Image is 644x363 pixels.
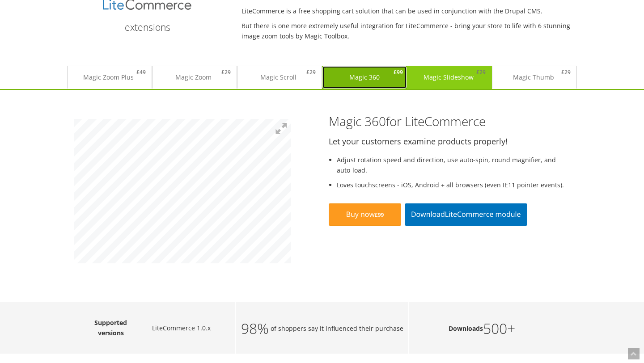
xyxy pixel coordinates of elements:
[405,203,527,225] a: DownloadLiteCommerce module
[390,66,407,79] span: £99
[445,209,521,219] span: LiteCommerce module
[237,66,319,89] a: Magic Scroll
[67,22,228,33] h4: extensions
[218,66,234,79] span: £29
[473,66,489,79] span: £29
[329,203,401,225] a: Buy now£99
[153,66,234,89] a: Magic Zoom
[492,66,574,89] a: Magic Thumb
[241,21,577,41] p: But there is one more extremely useful integration for LiteCommerce - bring your store to life wi...
[241,323,269,333] span: 98%
[241,6,577,16] p: LiteCommerce is a free shopping cart solution that can be used in conjunction with the Drupal CMS.
[329,113,386,130] span: Magic 360
[337,180,570,190] li: Loves touchscreens - iOS, Android + all browsers (even IE11 pointer events).
[407,66,490,89] a: Magic Slideshow
[337,155,570,175] li: Adjust rotation speed and direction, use auto-spin, round magnifier, and auto-load.
[558,66,574,79] span: £29
[329,114,570,128] h3: for LiteCommerce
[133,66,149,79] span: £49
[483,323,515,333] span: 500+
[303,66,319,79] span: £29
[94,318,127,337] strong: Supported versions
[68,66,149,89] a: Magic Zoom Plus
[329,137,570,146] h4: Let your customers examine products properly!
[322,66,407,89] a: Magic 360
[375,211,384,219] b: £99
[271,323,403,333] span: of shoppers say it influenced their purchase
[449,323,483,333] strong: Downloads
[134,323,228,333] li: LiteCommerce 1.0.x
